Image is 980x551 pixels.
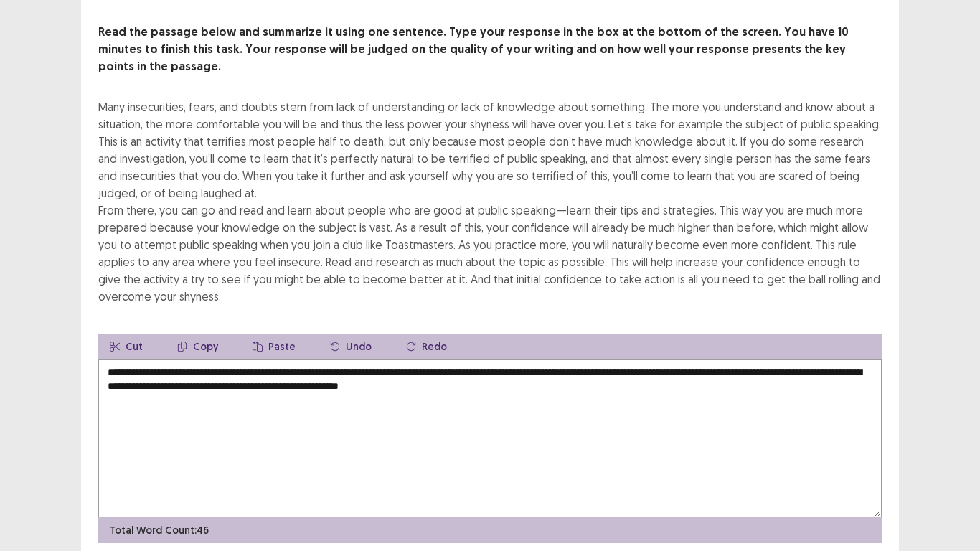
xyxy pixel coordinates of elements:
[110,523,209,538] p: Total Word Count: 46
[319,334,383,359] button: Undo
[395,334,458,359] button: Redo
[241,334,307,359] button: Paste
[98,334,154,359] button: Cut
[166,334,230,359] button: Copy
[98,24,882,75] p: Read the passage below and summarize it using one sentence. Type your response in the box at the ...
[98,98,882,305] div: Many insecurities, fears, and doubts stem from lack of understanding or lack of knowledge about s...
